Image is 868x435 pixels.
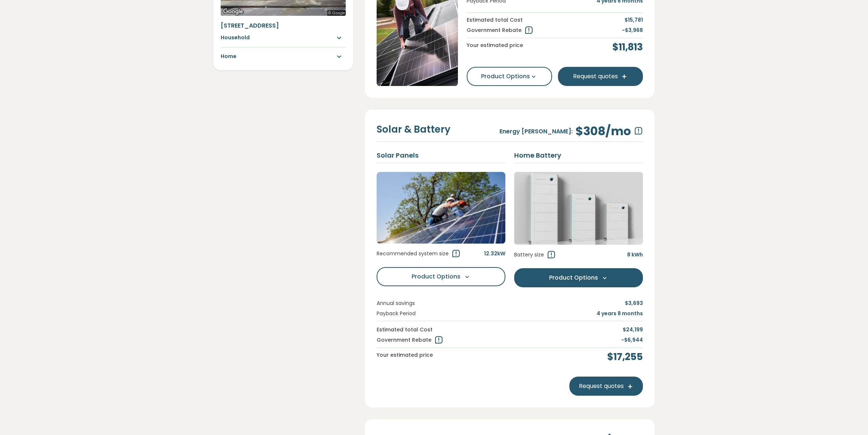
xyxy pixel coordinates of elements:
p: -$3,968 [622,26,643,35]
h5: Solar Panels [377,151,505,160]
p: Energy [PERSON_NAME]: [499,127,573,136]
p: Annual savings [377,299,415,307]
span: Recommended system size [377,250,449,257]
button: Product Options [377,267,505,286]
p: $24,199 [623,326,643,334]
button: Product Options [514,268,643,287]
p: 8 kWh [627,251,643,259]
p: Your estimated price [377,351,433,363]
h3: $308 /mo [576,124,631,138]
button: Request quotes [569,377,643,396]
button: Request quotes [558,67,643,86]
button: Product Options [467,67,552,86]
h4: $17,255 [607,351,643,363]
h6: [STREET_ADDRESS] [221,22,346,30]
h4: Solar & Battery [377,123,451,136]
p: $3,693 [625,299,643,307]
span: Product Options [412,272,460,281]
p: -$6,944 [621,336,643,345]
span: Government Rebate [467,26,522,34]
iframe: Chat Widget [831,400,868,435]
p: 4 years 8 months [597,309,643,317]
span: Battery size [514,251,544,258]
p: $15,781 [625,16,643,24]
h5: Household [221,34,250,42]
p: Estimated total Cost [377,326,433,334]
p: Your estimated price [467,41,523,54]
span: Product Options [549,273,598,282]
p: 12.32 kW [484,249,505,258]
h5: Home [221,53,236,60]
h5: Home Battery [514,151,643,160]
h4: $11,813 [612,41,643,54]
span: Government Rebate [377,336,431,344]
p: Estimated total Cost [467,16,523,24]
p: Payback Period [377,309,416,317]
